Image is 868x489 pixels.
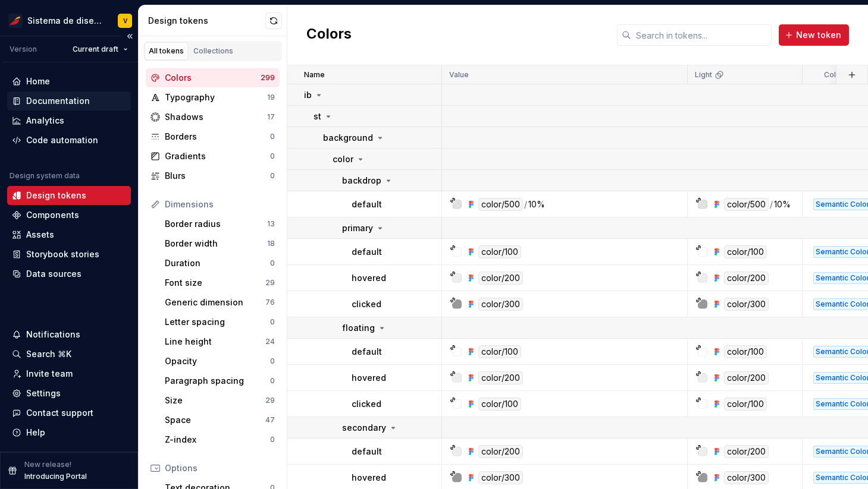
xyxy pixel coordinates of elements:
[165,462,275,474] div: Options
[352,246,382,258] p: default
[528,198,545,211] div: 10%
[26,407,93,419] div: Contact support
[26,329,80,340] div: Notifications
[165,92,267,103] div: Typography
[7,364,131,383] a: Invite team
[342,222,373,234] p: primary
[352,198,382,210] p: default
[121,28,138,45] button: Collapse sidebar
[26,209,79,221] div: Components
[160,293,280,312] a: Generic dimension76
[7,225,131,244] a: Assets
[631,24,772,46] input: Search in tokens...
[724,471,769,484] div: color/300
[770,198,773,211] div: /
[165,296,265,308] div: Generic dimension
[695,70,712,80] p: Light
[478,471,523,484] div: color/300
[26,427,45,438] div: Help
[7,264,131,283] a: Data sources
[160,430,280,449] a: Z-index0
[724,245,767,258] div: color/100
[724,445,769,458] div: color/200
[73,45,118,54] span: Current draft
[165,434,270,446] div: Z-index
[342,422,386,434] p: secondary
[270,317,275,327] div: 0
[7,206,131,225] a: Components
[478,298,523,311] div: color/300
[148,15,265,27] div: Design tokens
[352,398,381,410] p: clicked
[270,258,275,268] div: 0
[160,234,280,253] a: Border width18
[333,153,353,165] p: color
[724,345,767,358] div: color/100
[265,298,275,307] div: 76
[26,348,71,360] div: Search ⌘K
[165,355,270,367] div: Opacity
[26,387,61,399] div: Settings
[193,46,233,56] div: Collections
[352,472,386,484] p: hovered
[7,92,131,111] a: Documentation
[270,152,275,161] div: 0
[724,397,767,411] div: color/100
[146,166,280,185] a: Blurs0
[165,72,261,84] div: Colors
[524,198,527,211] div: /
[165,198,275,210] div: Dimensions
[24,472,87,481] p: Introducing Portal
[478,245,521,258] div: color/100
[7,186,131,205] a: Design tokens
[26,75,50,87] div: Home
[165,150,270,162] div: Gradients
[160,273,280,292] a: Font size29
[304,70,325,80] p: Name
[796,29,841,41] span: New token
[165,375,270,387] div: Paragraph spacing
[342,322,375,334] p: floating
[26,134,98,146] div: Code automation
[160,332,280,351] a: Line height24
[449,70,469,80] p: Value
[824,70,860,80] p: Collection
[265,337,275,346] div: 24
[724,272,769,285] div: color/200
[265,278,275,288] div: 29
[160,214,280,234] a: Border radius13
[267,219,275,229] div: 13
[10,45,37,54] div: Version
[123,16,127,26] div: V
[165,395,265,406] div: Size
[352,298,381,310] p: clicked
[8,14,23,28] img: 55604660-494d-44a9-beb2-692398e9940a.png
[306,24,352,46] h2: Colors
[7,111,131,130] a: Analytics
[724,371,769,384] div: color/200
[7,423,131,442] button: Help
[26,190,86,201] div: Design tokens
[165,277,265,289] div: Font size
[27,15,104,27] div: Sistema de diseño Iberia
[270,435,275,444] div: 0
[314,111,321,122] p: st
[24,460,71,469] p: New release!
[165,170,270,182] div: Blurs
[165,218,267,230] div: Border radius
[26,248,99,260] div: Storybook stories
[67,41,133,58] button: Current draft
[342,175,381,187] p: backdrop
[160,411,280,430] a: Space47
[478,397,521,411] div: color/100
[267,112,275,122] div: 17
[270,357,275,366] div: 0
[7,384,131,403] a: Settings
[478,198,523,211] div: color/500
[160,391,280,410] a: Size29
[774,198,791,211] div: 10%
[7,403,131,422] button: Contact support
[165,111,267,123] div: Shadows
[146,108,280,127] a: Shadows17
[149,46,184,56] div: All tokens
